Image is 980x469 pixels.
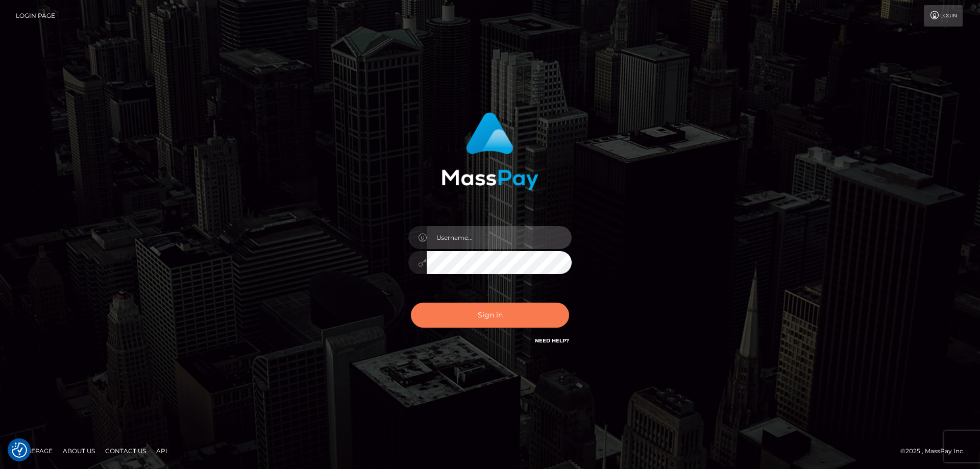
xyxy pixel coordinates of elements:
img: Revisit consent button [12,442,27,458]
input: Username... [427,226,572,249]
a: Need Help? [535,337,569,344]
a: Homepage [11,443,57,459]
a: About Us [59,443,99,459]
button: Sign in [411,303,569,328]
a: API [152,443,171,459]
a: Login [924,5,963,27]
a: Contact Us [101,443,150,459]
a: Login Page [16,5,55,27]
div: © 2025 , MassPay Inc. [900,446,972,457]
button: Consent Preferences [12,442,27,458]
img: MassPay Login [442,112,538,190]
